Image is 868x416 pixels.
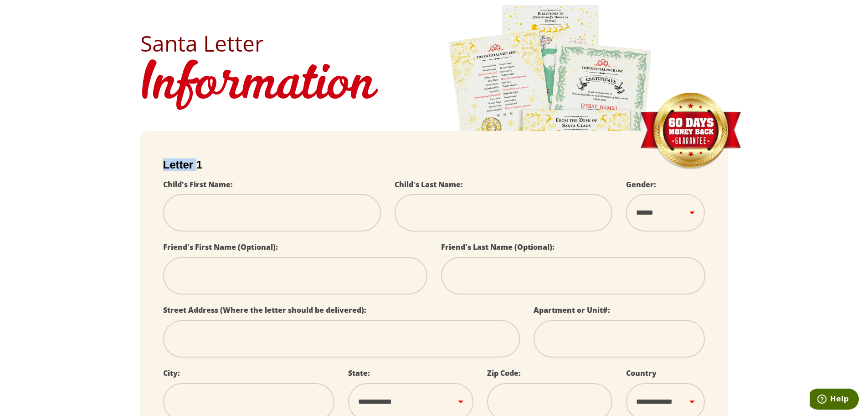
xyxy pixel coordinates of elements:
label: Street Address (Where the letter should be delivered): [163,305,366,315]
label: Child's Last Name: [395,179,463,190]
h2: Santa Letter [140,32,728,54]
h2: Letter 1 [163,158,705,171]
label: Gender: [626,179,656,190]
h1: Information [140,54,728,117]
label: State: [348,368,370,378]
iframe: Opens a widget where you can find more information [810,389,859,411]
label: Friend's Last Name (Optional): [441,242,555,252]
img: letters.png [448,4,653,259]
label: Apartment or Unit#: [534,305,610,315]
label: Child's First Name: [163,179,233,190]
label: City: [163,368,180,378]
img: Money Back Guarantee [639,92,742,170]
label: Country [626,368,657,378]
label: Zip Code: [487,368,521,378]
label: Friend's First Name (Optional): [163,242,278,252]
